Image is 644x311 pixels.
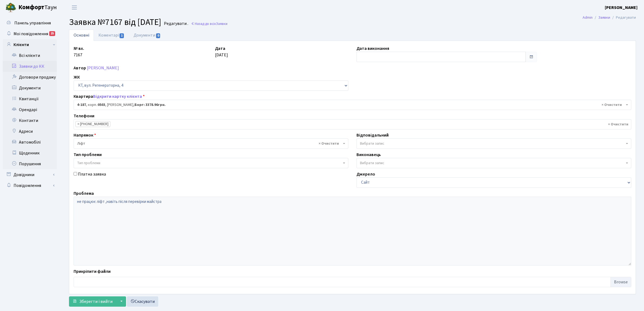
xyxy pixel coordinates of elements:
[319,141,339,146] span: Видалити всі елементи
[191,21,227,26] a: Назад до всіхЗаявки
[3,93,57,104] a: Квитанції
[583,15,593,20] a: Admin
[356,171,375,177] label: Джерело
[93,93,142,99] a: Відкрити картку клієнта
[5,2,16,13] img: logo.png
[120,33,124,38] span: 1
[14,20,51,26] span: Панель управління
[74,65,86,71] label: Автор
[356,45,389,52] label: Дата виконання
[77,102,86,108] b: 4-187
[605,5,638,11] b: [PERSON_NAME]
[70,45,211,62] div: 7167
[3,39,57,50] a: Клієнти
[78,171,106,177] label: Платна заявка
[3,148,57,158] a: Щоденник
[74,132,96,138] label: Напрямок
[74,268,111,275] label: Прикріпити файли
[77,121,79,127] span: ×
[3,126,57,137] a: Адреси
[610,15,636,21] li: Редагувати
[68,3,81,12] button: Переключити навігацію
[74,113,94,119] label: Телефони
[3,137,57,148] a: Автомобілі
[74,190,94,197] label: Проблема
[69,16,161,28] span: Заявка №7167 від [DATE]
[156,33,160,38] span: 0
[18,3,44,12] b: Комфорт
[360,160,384,166] span: Вибрати запис
[3,72,57,83] a: Договори продажу
[69,296,116,307] button: Зберегти і вийти
[360,141,384,146] span: Вибрати запис
[3,158,57,169] a: Порушення
[215,45,225,52] label: Дата
[602,102,622,108] span: Видалити всі елементи
[3,115,57,126] a: Контакти
[77,102,625,108] span: <b>4-187</b>, корп.: <b>0503</b>, Кичак Артем Іванович, <b>Борг: 3378.96грн.</b>
[3,61,57,72] a: Заявки до КК
[77,141,342,146] span: Ліфт
[74,93,145,100] label: Квартира
[49,31,55,36] div: 25
[127,296,158,307] a: Скасувати
[3,104,57,115] a: Орендарі
[98,102,105,108] b: 0503
[3,83,57,93] a: Документи
[74,151,102,158] label: Тип проблеми
[211,45,352,62] div: [DATE]
[87,65,119,71] a: [PERSON_NAME]
[74,197,631,265] textarea: не працює ліфт ,навіть після перевірки майстра
[18,3,57,12] span: Таун
[574,12,644,23] nav: breadcrumb
[605,4,638,11] a: [PERSON_NAME]
[163,21,188,26] small: Редагувати .
[356,151,381,158] label: Виконавець
[14,31,48,37] span: Мої повідомлення
[3,169,57,180] a: Довідники
[598,15,610,20] a: Заявки
[3,28,57,39] a: Мої повідомлення25
[216,21,227,26] span: Заявки
[3,18,57,28] a: Панель управління
[129,30,165,41] a: Документи
[69,30,94,41] a: Основні
[79,299,113,304] span: Зберегти і вийти
[77,160,100,166] span: Тип проблеми
[94,30,129,41] a: Коментарі
[608,122,628,127] span: Видалити всі елементи
[134,102,166,108] b: Борг: 3378.96грн.
[74,74,80,80] label: ЖК
[3,50,57,61] a: Всі клієнти
[75,121,110,127] li: 098-874-74-74
[356,132,389,138] label: Відповідальний
[3,180,57,191] a: Повідомлення
[74,45,84,52] label: № вх.
[74,100,631,110] span: <b>4-187</b>, корп.: <b>0503</b>, Кичак Артем Іванович, <b>Борг: 3378.96грн.</b>
[74,138,348,149] span: Ліфт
